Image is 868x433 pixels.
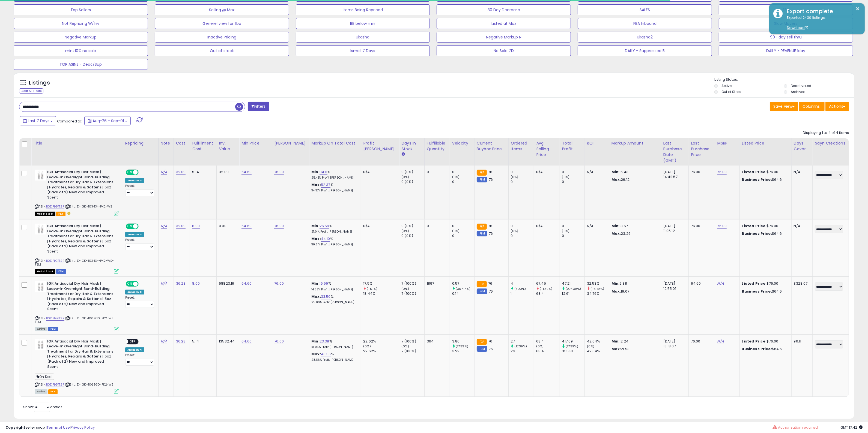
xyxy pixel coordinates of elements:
[274,339,284,344] a: 76.00
[562,224,584,228] div: 0
[803,130,849,136] div: Displaying 1 to 4 of 4 items
[511,339,534,344] div: 27
[363,224,395,228] div: N/A
[29,79,50,87] h5: Listings
[311,294,357,304] div: %
[587,344,595,348] small: (0%)
[219,140,237,152] div: Inv. value
[321,182,330,188] a: 52.37
[28,118,49,124] span: Last 7 Days
[35,269,55,274] span: All listings that are currently out of stock and unavailable for purchase on Amazon
[241,281,252,286] a: 64.60
[663,140,686,163] div: Last Purchase Date (GMT)
[452,170,474,175] div: 0
[311,176,357,180] p: 25.43% Profit [PERSON_NAME]
[47,339,114,371] b: IGK Antisocial Dry Hair Mask | Leave-In Overnight Bond-Building Treatment for Dry Hair & Extensio...
[691,170,711,175] div: 76.00
[511,179,534,184] div: 0
[477,177,487,182] small: FBM
[35,212,55,216] span: All listings that are currently out of stock and unavailable for purchase on Amazon
[489,346,493,351] span: 76
[783,7,861,15] div: Export complete
[363,339,399,344] div: 22.62%
[46,258,64,263] a: B0DPLGTT2R
[126,282,133,286] span: ON
[770,102,798,111] button: Save View
[562,291,584,296] div: 12.61
[536,224,555,228] div: N/A
[452,140,472,146] div: Velocity
[125,238,154,250] div: Preset:
[311,182,357,193] div: %
[794,140,810,152] div: Days Cover
[456,287,470,291] small: (307.14%)
[794,281,809,286] div: 3328.07
[437,45,571,56] button: No Sale 7D
[578,4,712,15] button: SALES
[717,140,737,146] div: MSRP
[452,229,460,233] small: (0%)
[511,224,534,228] div: 0
[452,233,474,238] div: 0
[562,281,584,286] div: 47.21
[274,140,307,146] div: [PERSON_NAME]
[477,170,487,176] small: FBA
[311,182,321,187] b: Max:
[35,224,119,273] div: ASIN:
[742,339,787,344] div: $76.00
[578,18,712,29] button: FBA Inbound
[35,339,46,350] img: 41weZzWr6+L._SL40_.jpg
[742,231,772,236] b: Business Price:
[511,291,534,296] div: 1
[309,138,361,166] th: The percentage added to the cost of goods (COGS) that forms the calculator for Min & Max prices.
[715,138,739,166] th: CSV column name: cust_attr_1_MSRP
[192,339,212,344] div: 5.14
[14,18,148,29] button: Not Repricing W/Inv
[155,45,289,56] button: Out of stock
[57,119,82,124] span: Compared to:
[663,224,684,233] div: [DATE] 11:05:12
[14,4,148,15] button: Top Sellers
[401,179,424,184] div: 0 (0%)
[721,83,732,88] label: Active
[35,258,114,267] span: | SKU: D-IGK-403434-PK2-WS-FBM
[856,5,860,12] button: ×
[488,169,492,175] span: 76
[311,294,321,299] b: Max:
[612,339,657,344] p: 12.24
[536,281,559,286] div: 67.45
[562,175,570,179] small: (0%)
[742,339,767,344] b: Listed Price:
[488,281,492,286] span: 76
[477,339,487,345] small: FBA
[717,169,727,175] a: 76.00
[311,281,357,291] div: %
[138,224,146,229] span: OFF
[401,152,405,157] small: Days In Stock.
[477,346,487,352] small: FBM
[612,177,621,182] strong: Max:
[452,175,460,179] small: (0%)
[176,339,186,344] a: 36.28
[71,425,95,430] a: Privacy Policy
[587,224,605,228] div: N/A
[452,291,474,296] div: 0.14
[437,4,571,15] button: 30 Day Decrease
[311,288,357,291] p: 14.52% Profit [PERSON_NAME]
[125,178,144,183] div: Amazon AI
[587,170,605,175] div: N/A
[452,339,474,344] div: 3.86
[311,236,321,241] b: Max:
[14,45,148,56] button: min>10% no sale
[35,339,119,393] div: ASIN:
[311,281,320,286] b: Min:
[219,224,235,228] div: 0.00
[46,382,64,387] a: B0DPLGTT2R
[612,281,620,286] strong: Min:
[791,89,806,94] label: Archived
[540,287,552,291] small: (-1.39%)
[311,339,357,349] div: %
[320,339,329,344] a: 23.38
[721,89,741,94] label: Out of Stock
[56,269,66,274] span: FBM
